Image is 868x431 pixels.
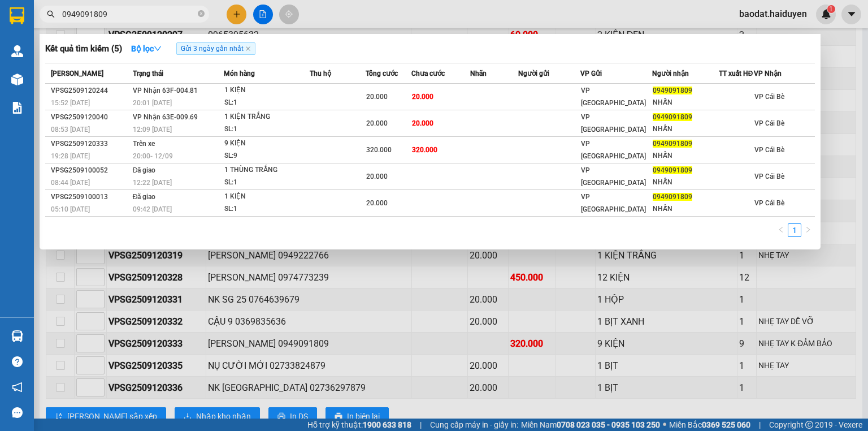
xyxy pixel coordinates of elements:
[131,44,162,53] strong: Bộ lọc
[133,140,155,148] span: Trên xe
[412,146,437,154] span: 320.000
[62,8,196,20] input: Tìm tên, số ĐT hoặc mã đơn
[224,203,309,215] div: SL: 1
[11,45,23,57] img: warehouse-icon
[653,193,692,201] span: 0949091809
[581,166,646,187] span: VP [GEOGRAPHIC_DATA]
[198,9,205,20] span: close-circle
[366,173,388,180] span: 20.000
[653,203,718,215] div: NHẪN
[12,382,23,393] span: notification
[133,70,163,77] span: Trạng thái
[11,330,23,342] img: warehouse-icon
[310,70,331,77] span: Thu hộ
[754,199,784,207] span: VP Cái Bè
[581,87,646,107] span: VP [GEOGRAPHIC_DATA]
[778,226,784,233] span: left
[51,165,129,176] div: VPSG2509100052
[719,70,753,77] span: TT xuất HĐ
[412,119,433,127] span: 20.000
[805,226,811,233] span: right
[51,111,129,123] div: VPSG2509120040
[10,10,97,23] div: VP Cái Bè
[224,123,309,136] div: SL: 1
[366,93,388,101] span: 20.000
[11,102,23,114] img: solution-icon
[10,23,97,37] div: NỤ CƯỜI MỚI
[51,179,90,187] span: 08:44 [DATE]
[51,99,90,107] span: 15:52 [DATE]
[754,119,784,127] span: VP Cái Bè
[518,70,549,77] span: Người gửi
[653,113,692,121] span: 0949091809
[653,97,718,109] div: NHẪN
[580,70,602,77] span: VP Gửi
[754,173,784,180] span: VP Cái Bè
[133,166,156,174] span: Đã giao
[10,37,97,53] div: 02733824879
[154,45,162,53] span: down
[412,93,433,101] span: 20.000
[581,140,646,160] span: VP [GEOGRAPHIC_DATA]
[754,93,784,101] span: VP Cái Bè
[224,111,309,123] div: 1 KIỆN TRẮNG
[133,193,156,201] span: Đã giao
[774,223,788,237] li: Previous Page
[224,137,309,150] div: 9 KIỆN
[45,43,122,55] h3: Kết quả tìm kiếm ( 5 )
[12,356,23,367] span: question-circle
[51,85,129,97] div: VPSG2509120244
[224,150,309,162] div: SL: 9
[51,138,129,150] div: VPSG2509120333
[51,126,90,133] span: 08:53 [DATE]
[774,223,788,237] button: left
[10,11,27,23] span: Gửi:
[47,10,55,18] span: search
[366,70,398,77] span: Tổng cước
[801,223,815,237] li: Next Page
[366,199,388,207] span: 20.000
[51,191,129,203] div: VPSG2509100013
[366,119,388,127] span: 20.000
[653,123,718,135] div: NHẪN
[411,70,445,77] span: Chưa cước
[653,166,692,174] span: 0949091809
[224,164,309,176] div: 1 THÙNG TRẮNG
[245,46,251,51] span: close
[581,113,646,133] span: VP [GEOGRAPHIC_DATA]
[51,152,90,160] span: 19:28 [DATE]
[224,97,309,109] div: SL: 1
[105,64,219,80] div: 0937040848
[133,87,198,94] span: VP Nhận 63F-004.81
[198,10,205,17] span: close-circle
[366,146,392,154] span: 320.000
[754,146,784,154] span: VP Cái Bè
[176,42,255,55] span: Gửi 3 ngày gần nhất
[133,113,198,121] span: VP Nhận 63E-009.69
[133,179,172,187] span: 12:22 [DATE]
[224,84,309,97] div: 1 KIỆN
[754,70,782,77] span: VP Nhận
[105,11,132,23] span: Nhận:
[581,193,646,213] span: VP [GEOGRAPHIC_DATA]
[224,70,255,77] span: Món hàng
[788,224,801,236] a: 1
[788,223,801,237] li: 1
[133,126,172,133] span: 12:09 [DATE]
[105,37,219,64] div: LABO [GEOGRAPHIC_DATA]
[224,191,309,203] div: 1 KIỆN
[470,70,487,77] span: Nhãn
[10,7,24,24] img: logo-vxr
[224,176,309,189] div: SL: 1
[801,223,815,237] button: right
[133,205,172,213] span: 09:42 [DATE]
[133,99,172,107] span: 20:01 [DATE]
[51,70,103,77] span: [PERSON_NAME]
[51,205,90,213] span: 05:10 [DATE]
[12,407,23,418] span: message
[105,10,219,37] div: VP [GEOGRAPHIC_DATA]
[652,70,689,77] span: Người nhận
[653,150,718,162] div: NHẪN
[653,176,718,188] div: NHẪN
[653,140,692,148] span: 0949091809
